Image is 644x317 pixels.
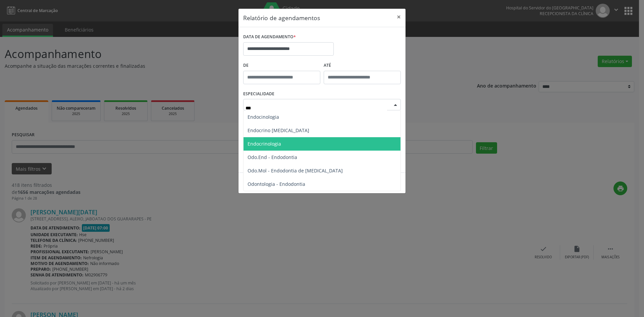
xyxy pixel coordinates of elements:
[243,60,320,71] label: De
[324,60,401,71] label: ATÉ
[392,9,406,25] button: Close
[248,127,309,134] span: Endocrino [MEDICAL_DATA]
[243,32,296,42] label: DATA DE AGENDAMENTO
[248,181,305,187] span: Odontologia - Endodontia
[243,13,320,22] h5: Relatório de agendamentos
[243,89,274,99] label: ESPECIALIDADE
[248,141,281,147] span: Endocrinologia
[248,114,279,120] span: Endocinologia
[248,154,297,160] span: Odo.End - Endodontia
[248,167,343,174] span: Odo.Mol - Endodontia de [MEDICAL_DATA]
